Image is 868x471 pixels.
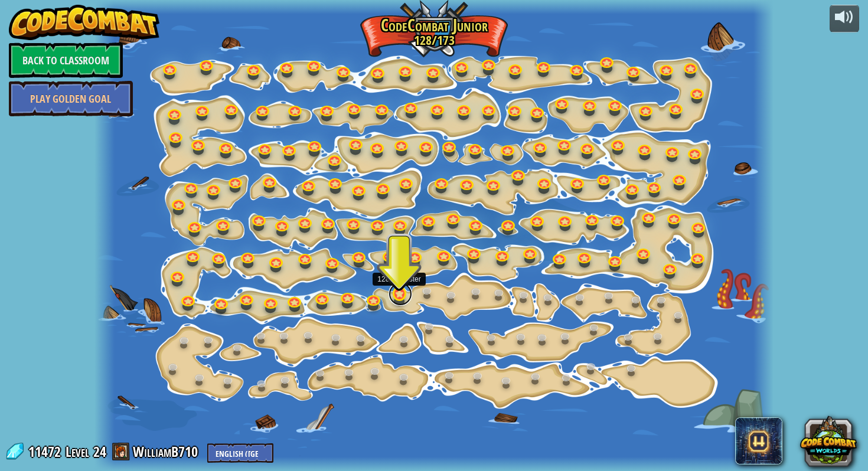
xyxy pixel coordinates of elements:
[9,81,133,116] a: Play Golden Goal
[93,442,106,461] span: 24
[9,5,160,40] img: CodeCombat - Learn how to code by playing a game
[133,442,201,461] a: WilliamB710
[830,5,859,32] button: Adjust volume
[66,442,89,462] span: Level
[28,442,64,461] span: 11472
[9,42,123,78] a: Back to Classroom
